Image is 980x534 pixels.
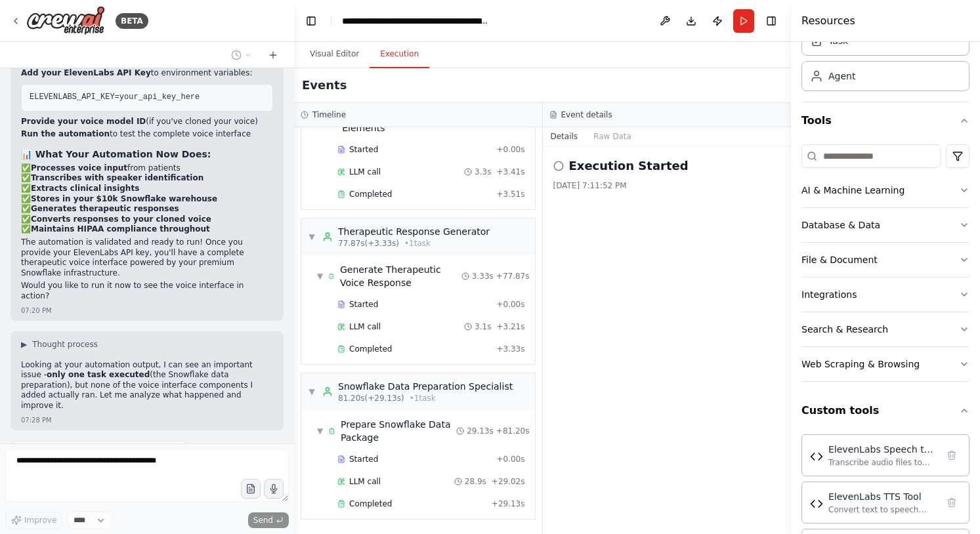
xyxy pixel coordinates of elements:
[801,312,969,346] button: Search & Research
[492,476,525,487] span: + 29.02s
[32,339,98,350] span: Thought process
[21,415,52,425] div: 07:28 PM
[241,479,261,499] button: Upload files
[349,167,381,177] span: LLM call
[312,110,346,120] h3: Timeline
[226,47,257,63] button: Switch to previous chat
[302,12,320,30] button: Hide left sidebar
[465,476,486,487] span: 28.9s
[30,92,200,102] span: ELEVENLABS_API_KEY=your_api_key_here
[21,129,110,138] strong: Run the automation
[801,323,888,336] div: Search & Research
[342,14,490,28] nav: breadcrumb
[828,490,937,503] div: ElevenLabs TTS Tool
[496,271,530,281] span: + 77.87s
[828,504,937,515] div: Convert text to speech using ElevenLabs API with customizable voice settings. Returns base64-enco...
[308,386,316,397] span: ▼
[317,271,323,281] span: ▼
[810,450,823,463] img: ElevenLabs Speech to Text Tool
[21,306,52,316] div: 07:20 PM
[801,184,905,197] div: AI & Machine Learning
[21,281,273,301] p: Would you like to run it now to see the voice interface in action?
[801,20,969,102] div: Crew
[828,70,855,83] div: Agent
[475,321,491,332] span: 3.1s
[496,189,524,199] span: + 3.51s
[801,392,969,429] button: Custom tools
[801,13,855,29] h4: Resources
[31,173,203,182] strong: Transcribes with speaker identification
[553,180,781,191] div: [DATE] 7:11:52 PM
[31,215,211,224] strong: Converts responses to your cloned voice
[404,238,431,249] span: • 1 task
[801,253,878,266] div: File & Document
[264,479,284,499] button: Click to speak your automation idea
[569,157,689,175] h2: Execution Started
[340,263,461,289] div: Generate Therapeutic Voice Response
[26,6,105,35] img: Logo
[338,380,513,393] div: Snowflake Data Preparation Specialist
[801,173,969,207] button: AI & Machine Learning
[248,512,289,528] button: Send
[561,110,612,120] h3: Event details
[31,163,127,173] strong: Processes voice input
[801,358,920,371] div: Web Scraping & Browsing
[801,277,969,312] button: Integrations
[21,117,146,126] strong: Provide your voice model ID
[496,299,524,310] span: + 0.00s
[410,393,436,403] span: • 1 task
[5,512,62,529] button: Improve
[828,443,937,456] div: ElevenLabs Speech to Text Tool
[496,321,524,332] span: + 3.21s
[21,68,273,79] p: to environment variables:
[496,144,524,155] span: + 0.00s
[496,426,530,436] span: + 81.20s
[586,127,639,146] button: Raw Data
[349,321,381,332] span: LLM call
[116,13,148,29] div: BETA
[467,426,494,436] span: 29.13s
[472,271,494,281] span: 3.33s
[21,129,273,140] p: to test the complete voice interface
[21,149,211,159] strong: 📊 What Your Automation Now Does:
[21,163,273,235] p: ✅ from patients ✅ ✅ ✅ ✅ ✅ ✅
[496,167,524,177] span: + 3.41s
[338,225,490,238] div: Therapeutic Response Generator
[828,457,937,468] div: Transcribe audio files to text using ElevenLabs speech-to-text API for therapeutic voice analysis...
[31,204,179,213] strong: Generates therapeutic responses
[21,68,151,77] strong: Add your ElevenLabs API Key
[801,139,969,392] div: Tools
[349,454,378,464] span: Started
[338,238,399,249] span: 77.87s (+3.33s)
[317,426,323,436] span: ▼
[762,12,780,30] button: Hide right sidebar
[21,237,273,278] p: The automation is validated and ready to run! Once you provide your ElevenLabs API key, you'll ha...
[253,515,273,525] span: Send
[349,344,392,354] span: Completed
[943,446,961,464] button: Delete tool
[47,370,150,379] strong: only one task executed
[263,47,284,63] button: Start a new chat
[801,218,880,232] div: Database & Data
[349,499,392,509] span: Completed
[31,224,210,234] strong: Maintains HIPAA compliance throughout
[299,41,370,68] button: Visual Editor
[349,144,378,155] span: Started
[21,339,27,350] span: ▶
[349,476,381,487] span: LLM call
[338,393,404,403] span: 81.20s (+29.13s)
[810,497,823,510] img: ElevenLabs TTS Tool
[475,167,491,177] span: 3.3s
[24,515,56,525] span: Improve
[31,184,139,193] strong: Extracts clinical insights
[801,288,857,301] div: Integrations
[370,41,429,68] button: Execution
[21,339,98,350] button: ▶Thought process
[308,232,316,242] span: ▼
[801,243,969,277] button: File & Document
[801,208,969,242] button: Database & Data
[349,189,392,199] span: Completed
[21,360,273,411] p: Looking at your automation output, I can see an important issue - (the Snowflake data preparation...
[341,418,456,444] div: Prepare Snowflake Data Package
[801,347,969,381] button: Web Scraping & Browsing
